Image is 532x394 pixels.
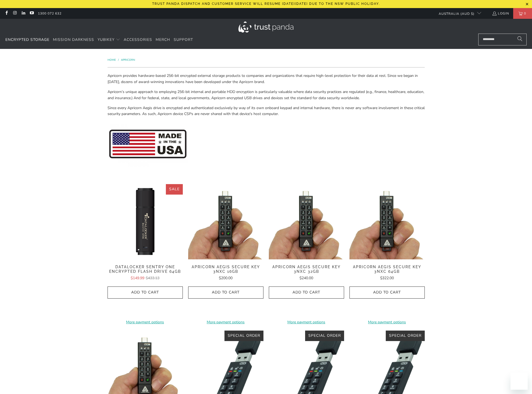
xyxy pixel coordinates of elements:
[108,319,183,325] a: More payment options
[349,184,425,259] img: Apricorn Aegis Secure Key 3NXC 64GB - Trust Panda
[299,275,313,281] span: $240.00
[355,290,419,295] span: Add to Cart
[308,333,341,338] span: Special Order
[29,11,34,16] a: Trust Panda Australia on YouTube
[5,37,49,42] span: Encrypted Storage
[188,286,263,299] button: Add to Cart
[108,89,424,100] span: Apricorn’s unique approach to employing 256-bit internal and portable HDD encryption is particula...
[38,10,62,16] a: 1300 072 632
[53,37,94,42] span: Mission Darkness
[349,286,425,299] button: Add to Cart
[510,372,528,390] iframe: Button to launch messaging window
[238,22,294,33] img: Trust Panda Australia
[513,8,532,19] a: 0
[152,2,380,6] p: Trust Panda dispatch and customer service will resume [DATE][DATE] due to the NSW public holiday.
[478,34,527,45] input: Search...
[53,34,94,46] a: Mission Darkness
[146,275,159,281] span: $433.13
[523,8,527,19] span: 0
[169,187,180,192] span: Sale
[108,58,116,62] span: Home
[349,265,425,281] a: Apricorn Aegis Secure Key 3NXC 64GB $322.00
[269,265,344,281] a: Apricorn Aegis Secure Key 3NXC 32GB $240.00
[194,290,258,295] span: Add to Cart
[513,34,527,45] button: Search
[269,265,344,274] span: Apricorn Aegis Secure Key 3NXC 32GB
[156,34,170,46] a: Merch
[113,290,177,295] span: Add to Cart
[108,58,117,62] a: Home
[492,10,509,16] a: Login
[188,319,263,325] a: More payment options
[228,333,260,338] span: Special Order
[156,37,170,42] span: Merch
[118,58,119,62] span: /
[269,319,344,325] a: More payment options
[389,333,422,338] span: Special Order
[4,11,9,16] a: Trust Panda Australia on Facebook
[380,275,394,281] span: $322.00
[274,290,338,295] span: Add to Cart
[188,265,263,281] a: Apricorn Aegis Secure Key 3NXC 16GB $200.00
[124,34,152,46] a: Accessories
[349,319,425,325] a: More payment options
[349,265,425,274] span: Apricorn Aegis Secure Key 3NXC 64GB
[98,37,115,42] span: YubiKey
[174,34,193,46] a: Support
[188,184,263,259] img: Apricorn Aegis Secure Key 3NXC 16GB
[108,265,183,274] span: Datalocker Sentry One Encrypted Flash Drive 64GB
[108,265,183,281] a: Datalocker Sentry One Encrypted Flash Drive 64GB $149.99$433.13
[5,34,49,46] a: Encrypted Storage
[108,184,183,259] img: Datalocker Sentry One Encrypted Flash Drive 64GB - Trust Panda
[131,275,144,281] span: $149.99
[108,286,183,299] button: Add to Cart
[12,11,17,16] a: Trust Panda Australia on Instagram
[5,34,193,46] nav: Translation missing: en.navigation.header.main_nav
[21,11,26,16] a: Trust Panda Australia on LinkedIn
[188,265,263,274] span: Apricorn Aegis Secure Key 3NXC 16GB
[269,184,344,259] img: Apricorn Aegis Secure Key 3NXC 32GB - Trust Panda
[219,275,233,281] span: $200.00
[269,286,344,299] button: Add to Cart
[174,37,193,42] span: Support
[124,37,152,42] span: Accessories
[121,58,135,62] a: Apricorn
[108,73,418,84] span: Apricorn provides hardware-based 256-bit encrypted external storage products to companies and org...
[98,34,120,46] summary: YubiKey
[434,8,481,19] button: Australia (AUD $)
[108,105,425,116] span: Since every Apricorn Aegis drive is encrypted and authenticated exclusively by way of its own onb...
